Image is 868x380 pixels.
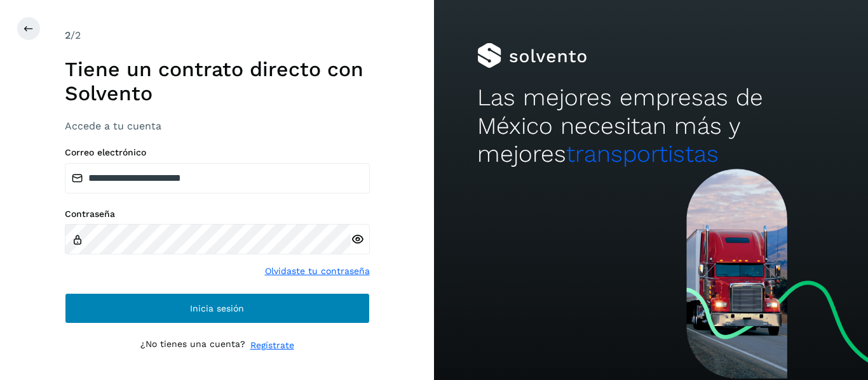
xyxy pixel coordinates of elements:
[65,120,370,132] h3: Accede a tu cuenta
[190,304,244,313] span: Inicia sesión
[65,209,370,219] label: Contraseña
[566,140,719,167] span: transportistas
[65,29,71,41] span: 2
[65,57,370,106] h1: Tiene un contrato directo con Solvento
[250,339,294,352] a: Regístrate
[477,84,824,168] h2: Las mejores empresas de México necesitan más y mejores
[65,147,370,158] label: Correo electrónico
[265,265,370,278] a: Olvidaste tu contraseña
[140,339,245,352] p: ¿No tienes una cuenta?
[65,293,370,324] button: Inicia sesión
